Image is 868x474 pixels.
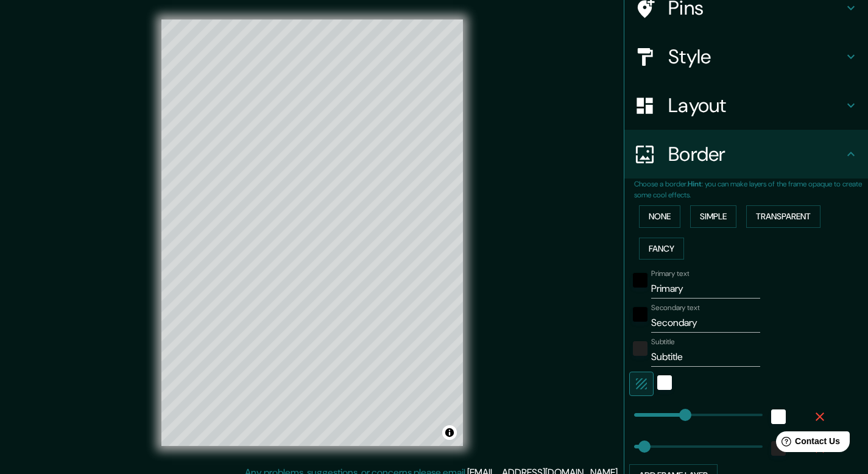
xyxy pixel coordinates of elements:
label: Subtitle [651,337,675,347]
button: white [771,409,786,424]
b: Hint [688,179,702,189]
div: Border [624,130,868,179]
div: Layout [624,81,868,130]
h4: Border [668,142,844,166]
p: Choose a border. : you can make layers of the frame opaque to create some cool effects. [634,179,868,200]
button: black [633,307,647,322]
iframe: Help widget launcher [760,426,855,461]
button: color-222222 [633,341,647,356]
label: Primary text [651,269,689,279]
button: Transparent [746,205,820,228]
button: Fancy [639,238,684,260]
h4: Style [668,44,844,69]
div: Style [624,32,868,81]
button: None [639,205,680,228]
button: Toggle attribution [442,425,457,440]
button: black [633,273,647,288]
button: white [657,375,672,390]
h4: Layout [668,93,844,118]
label: Secondary text [651,303,700,313]
button: Simple [690,205,736,228]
